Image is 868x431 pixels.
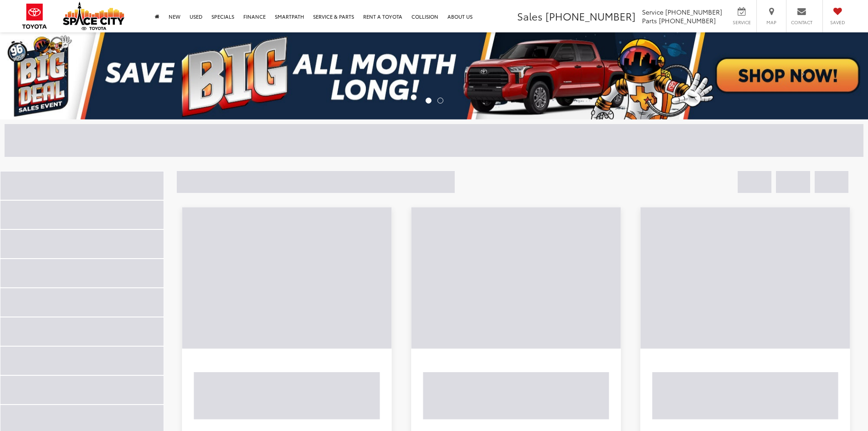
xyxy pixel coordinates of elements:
img: Space City Toyota [63,2,124,30]
span: Map [761,19,781,26]
span: Parts [642,16,657,25]
span: Service [642,7,663,16]
span: Contact [791,19,812,26]
span: Saved [827,19,847,26]
span: [PHONE_NUMBER] [659,16,716,25]
span: Service [731,19,752,26]
span: [PHONE_NUMBER] [545,9,636,23]
span: [PHONE_NUMBER] [665,7,722,16]
span: Sales [517,9,543,23]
